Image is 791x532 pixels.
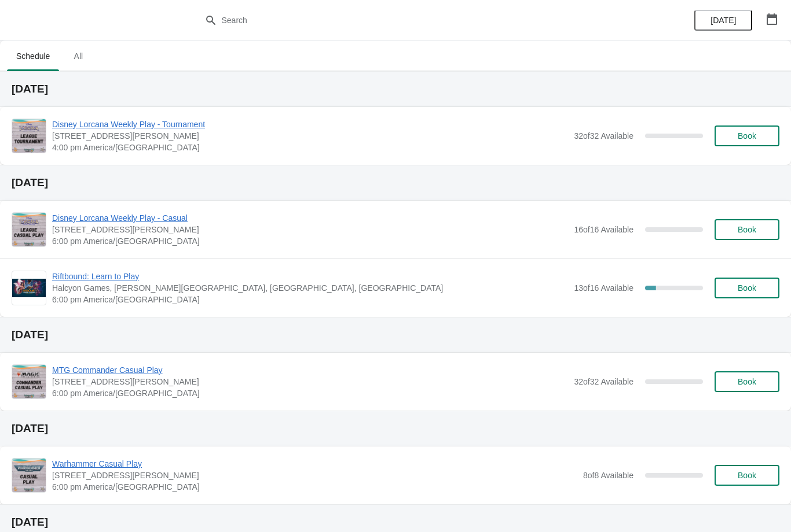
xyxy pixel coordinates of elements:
[52,364,568,376] span: MTG Commander Casual Play
[52,376,568,387] span: [STREET_ADDRESS][PERSON_NAME]
[715,125,779,146] button: Book
[52,282,568,294] span: Halcyon Games, [PERSON_NAME][GEOGRAPHIC_DATA], [GEOGRAPHIC_DATA], [GEOGRAPHIC_DATA]
[574,225,633,234] span: 16 of 16 Available
[7,46,59,66] span: Schedule
[574,377,633,386] span: 32 of 32 Available
[12,279,46,298] img: Riftbound: Learn to Play | Halcyon Games, Louetta Road, Spring, TX, USA | 6:00 pm America/Chicago
[715,219,779,240] button: Book
[12,516,779,528] h2: [DATE]
[715,465,779,486] button: Book
[694,10,752,31] button: [DATE]
[12,423,779,434] h2: [DATE]
[12,459,46,492] img: Warhammer Casual Play | 2040 Louetta Rd Ste I Spring, TX 77388 | 6:00 pm America/Chicago
[52,142,568,153] span: 4:00 pm America/[GEOGRAPHIC_DATA]
[52,212,568,224] span: Disney Lorcana Weekly Play - Casual
[715,371,779,392] button: Book
[221,10,594,31] input: Search
[52,294,568,305] span: 6:00 pm America/[GEOGRAPHIC_DATA]
[12,177,779,189] h2: [DATE]
[52,470,577,481] span: [STREET_ADDRESS][PERSON_NAME]
[12,213,46,246] img: Disney Lorcana Weekly Play - Casual | 2040 Louetta Rd Ste I Spring, TX 77388 | 6:00 pm America/Ch...
[738,225,756,234] span: Book
[12,329,779,341] h2: [DATE]
[583,471,633,480] span: 8 of 8 Available
[12,83,779,95] h2: [DATE]
[52,235,568,247] span: 6:00 pm America/[GEOGRAPHIC_DATA]
[738,471,756,480] span: Book
[52,130,568,142] span: [STREET_ADDRESS][PERSON_NAME]
[52,481,577,493] span: 6:00 pm America/[GEOGRAPHIC_DATA]
[52,458,577,470] span: Warhammer Casual Play
[574,283,633,293] span: 13 of 16 Available
[64,46,93,66] span: All
[52,224,568,235] span: [STREET_ADDRESS][PERSON_NAME]
[52,271,568,282] span: Riftbound: Learn to Play
[715,278,779,298] button: Book
[52,387,568,399] span: 6:00 pm America/[GEOGRAPHIC_DATA]
[738,131,756,141] span: Book
[574,131,633,141] span: 32 of 32 Available
[12,119,46,153] img: Disney Lorcana Weekly Play - Tournament | 2040 Louetta Rd Ste I Spring, TX 77388 | 4:00 pm Americ...
[12,365,46,398] img: MTG Commander Casual Play | 2040 Louetta Rd Ste I Spring, TX 77388 | 6:00 pm America/Chicago
[738,283,756,293] span: Book
[711,16,736,25] span: [DATE]
[738,377,756,386] span: Book
[52,119,568,130] span: Disney Lorcana Weekly Play - Tournament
